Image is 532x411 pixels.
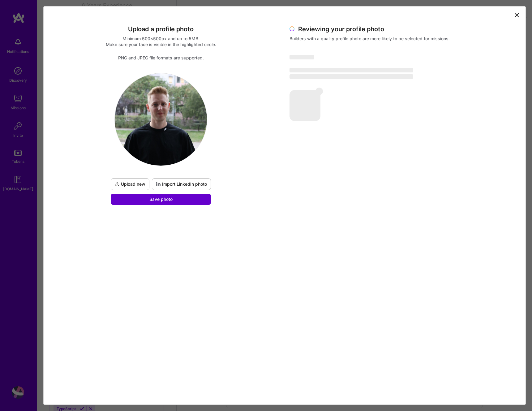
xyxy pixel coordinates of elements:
span: ‌ [290,68,413,72]
span: Save photo [149,196,173,202]
div: Make sure your face is visible in the highlighted circle. [50,41,272,47]
span: ‌ [315,88,323,95]
span: ‌ [290,74,413,79]
span: ‌ [290,55,314,59]
span: Reviewing your profile photo [298,25,384,33]
div: Upload a profile photo [50,25,272,33]
img: logo [115,73,207,166]
span: Import LinkedIn photo [156,181,207,187]
button: Import LinkedIn photo [152,178,211,190]
span: ‌ [290,90,320,121]
i: icon LinkedInDarkV2 [156,182,161,187]
div: Minimum 500x500px and up to 5MB. [50,36,272,41]
span: Upload new [115,181,145,187]
div: To import a profile photo add your LinkedIn URL to your profile. [152,178,211,190]
div: logoUpload newImport LinkedIn photoSave photo [109,73,212,205]
div: PNG and JPEG file formats are supported. [50,55,272,61]
i: icon UploadDark [115,182,120,187]
div: Builders with a quality profile photo are more likely to be selected for missions. [290,36,512,41]
button: Save photo [111,194,211,205]
button: Upload new [111,178,149,190]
